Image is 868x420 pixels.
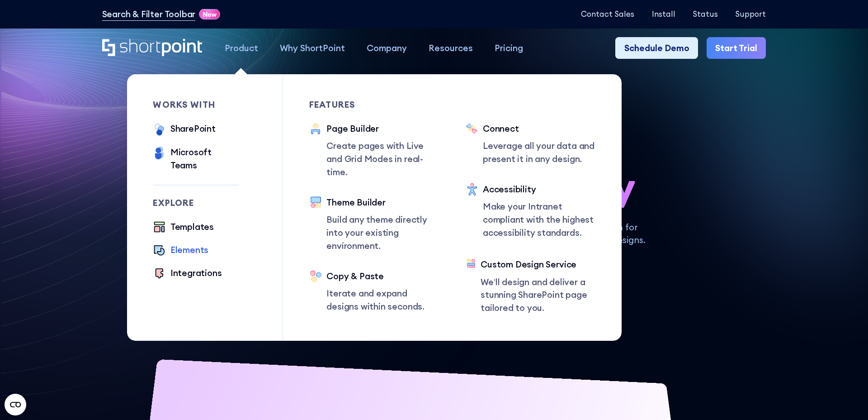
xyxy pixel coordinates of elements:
a: Product [214,37,269,59]
a: Why ShortPoint [269,37,356,59]
a: AccessibilityMake your Intranet compliant with the highest accessibility standards. [466,183,596,241]
div: Page Builder [326,122,439,135]
a: Install [652,10,675,19]
div: Microsoft Teams [170,146,240,172]
a: Custom Design ServiceWe’ll design and deliver a stunning SharePoint page tailored to you. [466,258,596,315]
div: Features [309,100,439,109]
a: Status [693,10,718,19]
a: Home [102,39,203,58]
div: Product [225,42,258,55]
a: Theme BuilderBuild any theme directly into your existing environment. [309,196,439,253]
a: SharePoint [153,122,215,137]
div: Why ShortPoint [280,42,345,55]
div: Integrations [170,267,222,280]
a: Integrations [153,267,222,281]
p: We’ll design and deliver a stunning SharePoint page tailored to you. [481,276,595,315]
p: Make your Intranet compliant with the highest accessibility standards. [483,200,596,239]
div: SharePoint [170,122,216,135]
a: Copy & PasteIterate and expand designs within seconds. [309,270,439,313]
a: Start Trial [707,37,766,59]
div: Connect [483,122,596,135]
a: Elements [153,243,208,258]
p: Leverage all your data and present it in any design. [483,139,596,166]
a: Contact Sales [581,10,634,19]
a: Support [735,10,766,19]
div: Explore [153,199,239,207]
div: Templates [170,220,214,234]
a: Company [356,37,418,59]
button: Open CMP widget [5,394,26,415]
div: Elements [170,243,208,257]
a: Pricing [484,37,534,59]
a: Search & Filter Toolbar [102,8,196,21]
div: Copy & Paste [326,270,439,283]
a: Schedule Demo [615,37,698,59]
span: so easy [502,165,635,208]
p: Create pages with Live and Grid Modes in real-time. [326,139,439,178]
a: Page BuilderCreate pages with Live and Grid Modes in real-time. [309,122,439,179]
div: Accessibility [483,183,596,196]
h1: SharePoint Design has never been [102,122,766,208]
p: Build any theme directly into your existing environment. [326,213,439,252]
p: Iterate and expand designs within seconds. [326,287,439,313]
a: ConnectLeverage all your data and present it in any design. [466,122,596,166]
div: Theme Builder [326,196,439,209]
div: Resources [429,42,473,55]
div: Company [367,42,407,55]
a: Microsoft Teams [153,146,239,172]
a: Templates [153,220,214,235]
a: Resources [418,37,484,59]
div: Pricing [495,42,523,55]
div: works with [153,100,239,109]
div: Custom Design Service [481,258,595,271]
iframe: Chat Widget [823,377,868,420]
